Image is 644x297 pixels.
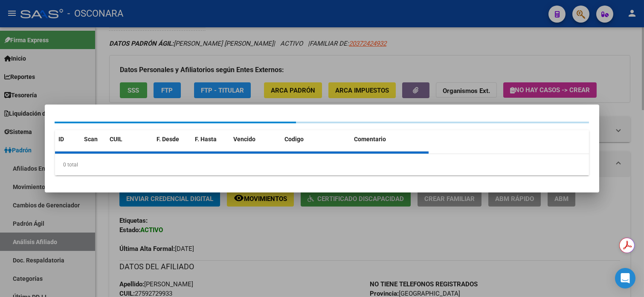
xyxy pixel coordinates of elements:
span: F. Desde [157,136,179,143]
span: Scan [84,136,98,143]
datatable-header-cell: CUIL [106,130,153,148]
datatable-header-cell: Comentario [351,130,429,148]
span: Codigo [284,136,304,143]
div: Open Intercom Messenger [615,268,635,288]
div: 0 total [55,154,589,175]
datatable-header-cell: Scan [81,130,106,148]
datatable-header-cell: Codigo [281,130,351,148]
datatable-header-cell: F. Hasta [191,130,230,148]
span: CUIL [110,136,122,143]
datatable-header-cell: Vencido [230,130,281,148]
datatable-header-cell: ID [55,130,81,148]
span: ID [58,136,64,143]
span: Comentario [354,136,386,143]
span: F. Hasta [195,136,217,143]
span: Vencido [233,136,255,143]
datatable-header-cell: F. Desde [153,130,191,148]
